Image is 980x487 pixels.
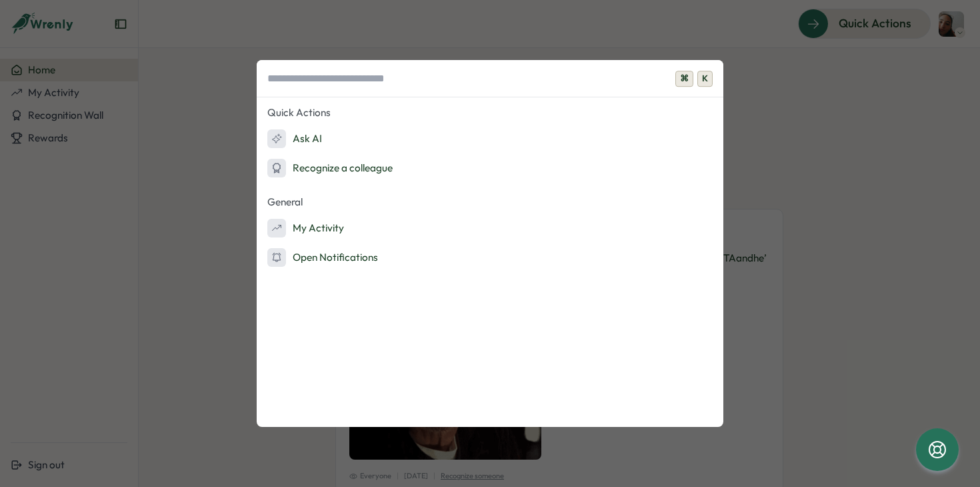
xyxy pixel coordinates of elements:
[257,103,723,123] p: Quick Actions
[267,219,344,237] div: My Activity
[257,155,723,181] button: Recognize a colleague
[257,244,723,271] button: Open Notifications
[267,159,393,177] div: Recognize a colleague
[267,248,378,267] div: Open Notifications
[697,71,713,87] span: K
[257,125,723,152] button: Ask AI
[675,71,693,87] span: ⌘
[257,192,723,212] p: General
[257,215,723,241] button: My Activity
[267,129,322,148] div: Ask AI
